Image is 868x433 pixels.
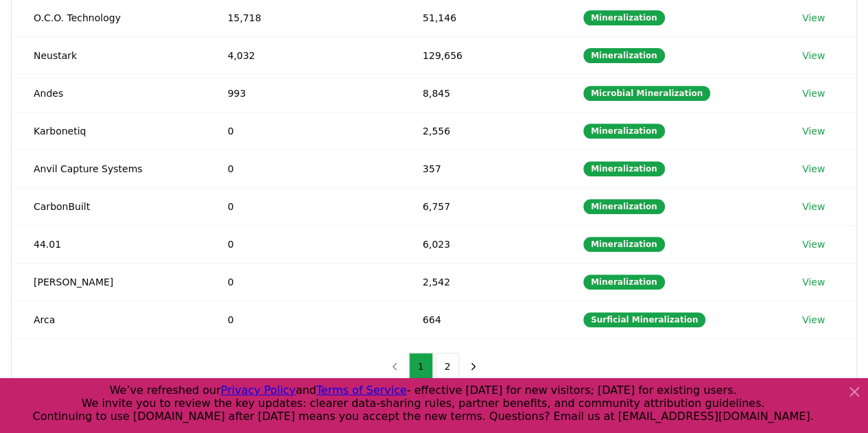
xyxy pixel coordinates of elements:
[462,353,485,380] button: next page
[206,74,401,112] td: 993
[401,263,561,301] td: 2,542
[802,237,825,251] a: View
[401,225,561,263] td: 6,023
[206,263,401,301] td: 0
[401,187,561,225] td: 6,757
[206,112,401,150] td: 0
[206,187,401,225] td: 0
[401,150,561,187] td: 357
[12,301,206,338] td: Arca
[12,36,206,74] td: Neustark
[436,353,460,380] button: 2
[583,312,705,327] div: Surficial Mineralization
[206,301,401,338] td: 0
[583,237,665,252] div: Mineralization
[401,301,561,338] td: 664
[583,274,665,290] div: Mineralization
[802,200,825,213] a: View
[401,112,561,150] td: 2,556
[802,275,825,289] a: View
[802,86,825,100] a: View
[206,36,401,74] td: 4,032
[401,36,561,74] td: 129,656
[802,162,825,176] a: View
[802,124,825,138] a: View
[583,10,665,25] div: Mineralization
[12,74,206,112] td: Andes
[206,225,401,263] td: 0
[583,86,710,101] div: Microbial Mineralization
[583,161,665,176] div: Mineralization
[12,150,206,187] td: Anvil Capture Systems
[12,187,206,225] td: CarbonBuilt
[12,112,206,150] td: Karbonetiq
[401,74,561,112] td: 8,845
[802,11,825,25] a: View
[802,49,825,62] a: View
[12,263,206,301] td: [PERSON_NAME]
[206,150,401,187] td: 0
[583,124,665,139] div: Mineralization
[583,48,665,63] div: Mineralization
[583,199,665,214] div: Mineralization
[409,353,433,380] button: 1
[12,225,206,263] td: 44.01
[802,313,825,327] a: View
